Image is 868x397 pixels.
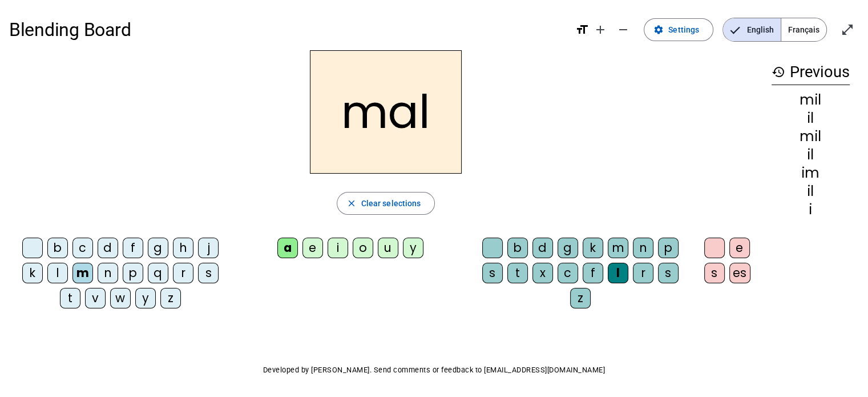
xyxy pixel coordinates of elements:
[772,203,850,216] div: i
[135,288,156,308] div: y
[47,263,68,283] div: l
[772,185,850,198] div: il
[378,238,398,258] div: u
[583,238,603,258] div: k
[575,23,589,37] mat-icon: format_size
[704,263,725,283] div: s
[668,23,699,37] span: Settings
[98,263,118,283] div: n
[772,148,850,162] div: il
[482,263,503,283] div: s
[772,166,850,180] div: im
[558,238,578,258] div: g
[198,238,219,258] div: j
[616,23,630,37] mat-icon: remove
[9,363,859,377] p: Developed by [PERSON_NAME]. Send comments or feedback to [EMAIL_ADDRESS][DOMAIN_NAME]
[361,197,421,210] span: Clear selections
[589,18,612,41] button: Increase font size
[633,263,653,283] div: r
[403,238,423,258] div: y
[507,263,528,283] div: t
[9,11,566,48] h1: Blending Board
[302,238,323,258] div: e
[723,18,781,41] span: English
[772,65,785,79] mat-icon: history
[841,23,854,37] mat-icon: open_in_full
[98,238,118,258] div: d
[85,288,106,308] div: v
[72,263,93,283] div: m
[608,263,628,283] div: l
[772,111,850,125] div: il
[658,263,679,283] div: s
[772,93,850,107] div: mil
[594,23,607,37] mat-icon: add
[173,238,193,258] div: h
[633,238,653,258] div: n
[22,263,43,283] div: k
[558,263,578,283] div: c
[532,238,553,258] div: d
[653,25,664,35] mat-icon: settings
[148,238,168,258] div: g
[836,18,859,41] button: Enter full screen
[644,18,713,41] button: Settings
[173,263,193,283] div: r
[781,18,826,41] span: Français
[772,59,850,85] h3: Previous
[722,18,827,42] mat-button-toggle-group: Language selection
[123,238,143,258] div: f
[198,263,219,283] div: s
[72,238,93,258] div: c
[729,263,750,283] div: es
[123,263,143,283] div: p
[310,50,462,174] h2: mal
[658,238,679,258] div: p
[353,238,373,258] div: o
[60,288,80,308] div: t
[328,238,348,258] div: i
[608,238,628,258] div: m
[507,238,528,258] div: b
[337,192,435,215] button: Clear selections
[729,238,750,258] div: e
[346,198,357,208] mat-icon: close
[570,288,591,308] div: z
[583,263,603,283] div: f
[277,238,298,258] div: a
[160,288,181,308] div: z
[772,130,850,143] div: mil
[148,263,168,283] div: q
[47,238,68,258] div: b
[532,263,553,283] div: x
[612,18,635,41] button: Decrease font size
[110,288,131,308] div: w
